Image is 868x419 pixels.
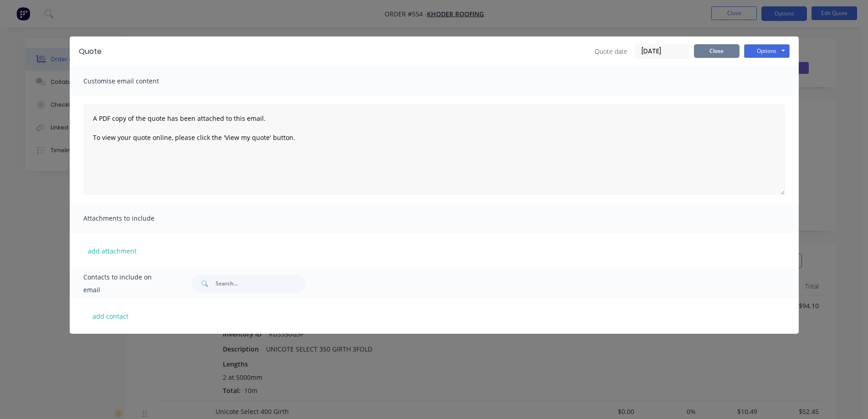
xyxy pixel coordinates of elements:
span: Customise email content [83,75,184,88]
button: add attachment [83,244,141,258]
button: add contact [83,309,138,323]
input: Search... [216,274,306,293]
span: Contacts to include on email [83,271,169,296]
div: Quote [79,46,102,57]
button: Options [744,44,790,58]
span: Attachments to include [83,212,184,225]
textarea: A PDF copy of the quote has been attached to this email. To view your quote online, please click ... [83,104,785,195]
span: Quote date [595,47,627,56]
button: Close [694,44,740,58]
